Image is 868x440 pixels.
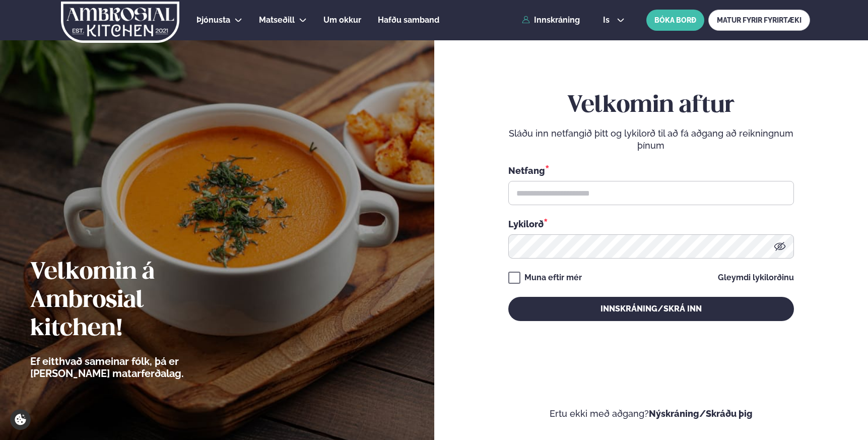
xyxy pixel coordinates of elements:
span: Hafðu samband [378,15,439,25]
a: Nýskráning/Skráðu þig [649,408,753,419]
span: Matseðill [259,15,295,25]
a: MATUR FYRIR FYRIRTÆKI [708,10,810,31]
h2: Velkomin á Ambrosial kitchen! [30,259,239,343]
a: Innskráning [522,16,580,25]
a: Gleymdi lykilorðinu [718,274,794,282]
a: Cookie settings [10,409,31,430]
img: logo [60,2,180,43]
span: Þjónusta [196,15,230,25]
span: is [603,16,613,24]
button: Innskráning/Skrá inn [508,297,794,321]
a: Um okkur [323,14,361,26]
p: Sláðu inn netfangið þitt og lykilorð til að fá aðgang að reikningnum þínum [508,128,794,152]
button: BÓKA BORÐ [646,10,704,31]
a: Þjónusta [196,14,230,26]
div: Netfang [508,164,794,177]
button: is [595,16,633,24]
p: Ertu ekki með aðgang? [464,408,838,420]
p: Ef eitthvað sameinar fólk, þá er [PERSON_NAME] matarferðalag. [30,355,239,380]
span: Um okkur [323,15,361,25]
a: Hafðu samband [378,14,439,26]
h2: Velkomin aftur [508,92,794,120]
a: Matseðill [259,14,295,26]
div: Lykilorð [508,217,794,230]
